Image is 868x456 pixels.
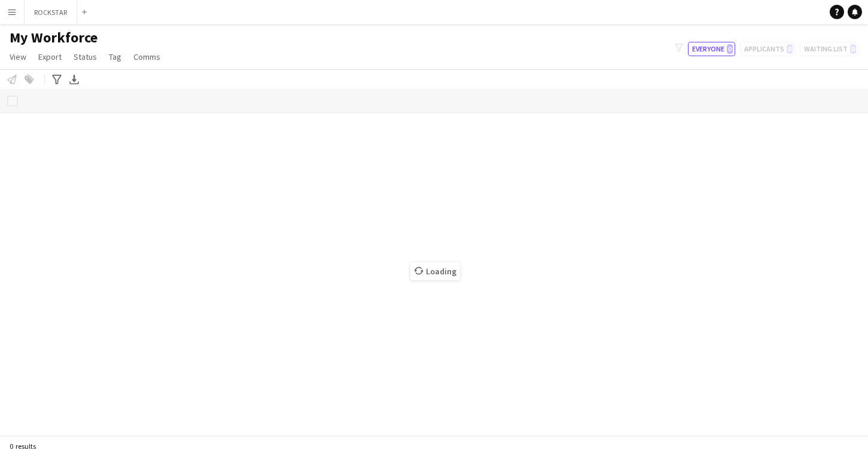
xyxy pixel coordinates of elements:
[74,51,97,62] span: Status
[109,51,121,62] span: Tag
[69,49,102,65] a: Status
[5,49,31,65] a: View
[25,1,77,24] button: ROCKSTAR
[104,49,126,65] a: Tag
[67,72,81,87] app-action-btn: Export XLSX
[688,42,735,56] button: Everyone0
[410,262,460,280] span: Loading
[33,49,66,65] a: Export
[129,49,165,65] a: Comms
[50,72,64,87] app-action-btn: Advanced filters
[133,51,160,62] span: Comms
[10,51,26,62] span: View
[38,51,62,62] span: Export
[10,29,98,47] span: My Workforce
[727,44,733,54] span: 0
